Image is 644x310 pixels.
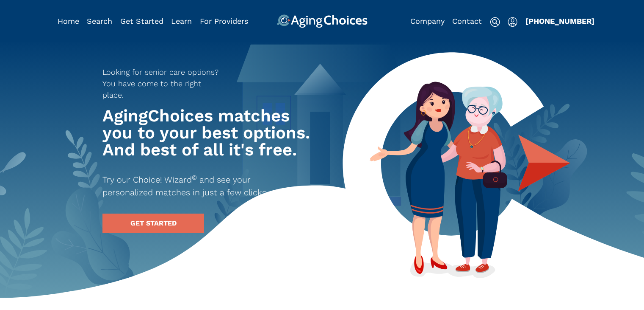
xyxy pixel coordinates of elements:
[410,17,445,25] a: Company
[490,17,500,27] img: search-icon.svg
[102,214,204,233] a: GET STARTED
[508,17,517,27] img: user-icon.svg
[525,17,594,25] a: [PHONE_NUMBER]
[171,17,192,25] a: Learn
[87,17,112,25] a: Search
[200,17,248,25] a: For Providers
[276,14,367,28] img: AgingChoices
[87,14,112,28] div: Popover trigger
[508,14,517,28] div: Popover trigger
[120,17,163,25] a: Get Started
[452,17,482,25] a: Contact
[102,173,299,199] p: Try our Choice! Wizard and see your personalized matches in just a few clicks.
[102,107,314,158] h1: AgingChoices matches you to your best options. And best of all it's free.
[58,17,79,25] a: Home
[102,66,224,101] p: Looking for senior care options? You have come to the right place.
[192,174,197,181] sup: ©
